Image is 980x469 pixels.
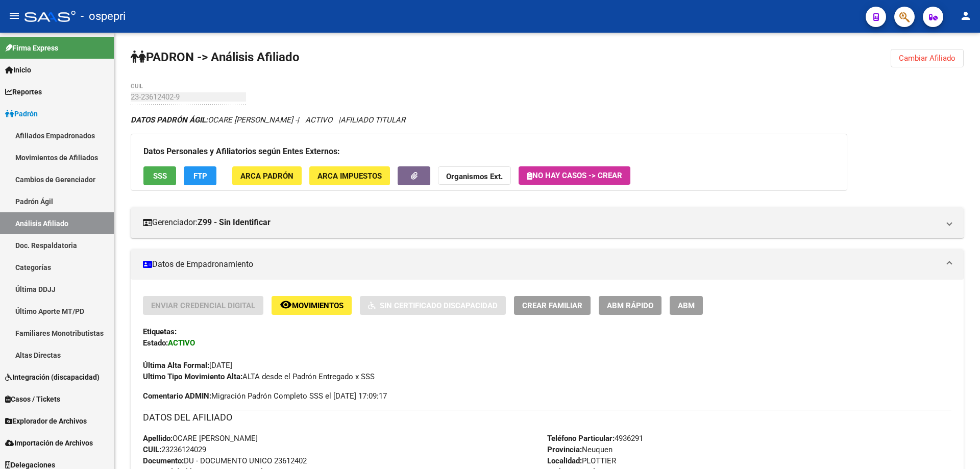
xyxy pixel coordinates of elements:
[143,327,177,336] strong: Etiquetas:
[131,50,300,64] strong: PADRON -> Análisis Afiliado
[143,361,209,370] strong: Última Alta Formal:
[153,171,167,181] span: SSS
[143,434,258,443] span: OCARE [PERSON_NAME]
[380,301,498,310] span: Sin Certificado Discapacidad
[5,372,100,383] span: Integración (discapacidad)
[547,456,582,465] strong: Localidad:
[547,434,643,443] span: 4936291
[184,166,216,185] button: FTP
[143,361,232,370] span: [DATE]
[232,166,302,185] button: ARCA Padrón
[446,172,503,181] strong: Organismos Ext.
[607,301,653,310] span: ABM Rápido
[960,10,972,22] mat-icon: person
[131,249,964,280] mat-expansion-panel-header: Datos de Empadronamiento
[5,42,58,54] span: Firma Express
[131,115,297,125] span: OCARE [PERSON_NAME] -
[143,217,939,228] mat-panel-title: Gerenciador:
[5,393,60,405] span: Casos / Tickets
[143,296,263,315] button: Enviar Credencial Digital
[143,338,168,348] strong: Estado:
[131,207,964,238] mat-expansion-panel-header: Gerenciador:Z99 - Sin Identificar
[143,445,206,454] span: 23236124029
[438,166,511,185] button: Organismos Ext.
[547,445,612,454] span: Neuquen
[5,108,38,119] span: Padrón
[143,434,173,443] strong: Apellido:
[8,10,20,22] mat-icon: menu
[143,445,161,454] strong: CUIL:
[168,338,195,348] strong: ACTIVO
[5,86,42,97] span: Reportes
[143,259,939,270] mat-panel-title: Datos de Empadronamiento
[5,64,31,76] span: Inicio
[143,144,835,159] h3: Datos Personales y Afiliatorios según Entes Externos:
[599,296,661,315] button: ABM Rápido
[519,166,630,185] button: No hay casos -> Crear
[131,115,405,125] i: | ACTIVO |
[143,372,375,381] span: ALTA desde el Padrón Entregado x SSS
[670,296,703,315] button: ABM
[151,301,255,310] span: Enviar Credencial Digital
[891,49,964,67] button: Cambiar Afiliado
[5,437,93,449] span: Importación de Archivos
[547,456,616,465] span: PLOTTIER
[240,171,293,181] span: ARCA Padrón
[193,171,207,181] span: FTP
[522,301,582,310] span: Crear Familiar
[309,166,390,185] button: ARCA Impuestos
[143,166,176,185] button: SSS
[272,296,352,315] button: Movimientos
[143,410,951,425] h3: DATOS DEL AFILIADO
[292,301,344,310] span: Movimientos
[360,296,506,315] button: Sin Certificado Discapacidad
[143,456,307,465] span: DU - DOCUMENTO UNICO 23612402
[5,415,87,427] span: Explorador de Archivos
[317,171,382,181] span: ARCA Impuestos
[143,390,387,402] span: Migración Padrón Completo SSS el [DATE] 17:09:17
[131,115,208,125] strong: DATOS PADRÓN ÁGIL:
[280,299,292,311] mat-icon: remove_red_eye
[340,115,405,125] span: AFILIADO TITULAR
[547,445,582,454] strong: Provincia:
[81,5,126,28] span: - ospepri
[678,301,695,310] span: ABM
[143,372,242,381] strong: Ultimo Tipo Movimiento Alta:
[945,434,970,459] iframe: Intercom live chat
[198,217,271,228] strong: Z99 - Sin Identificar
[514,296,591,315] button: Crear Familiar
[143,391,211,401] strong: Comentario ADMIN:
[899,54,955,63] span: Cambiar Afiliado
[547,434,615,443] strong: Teléfono Particular:
[143,456,184,465] strong: Documento:
[527,171,622,180] span: No hay casos -> Crear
